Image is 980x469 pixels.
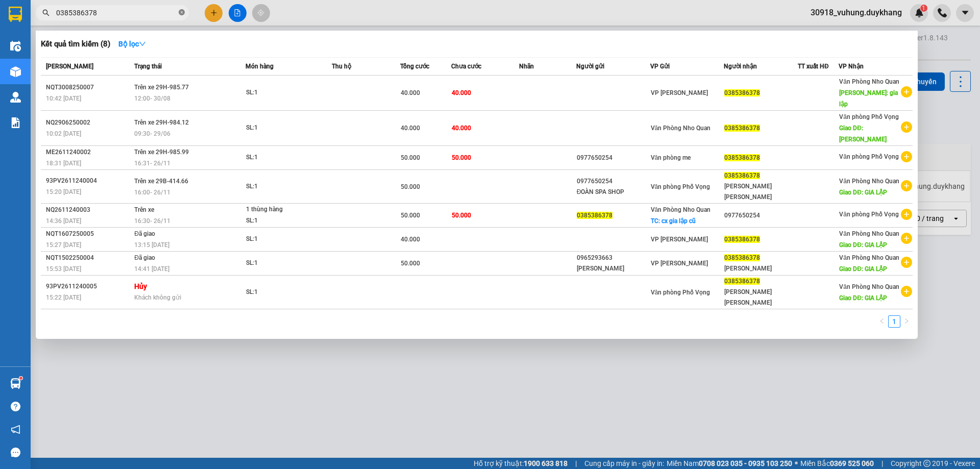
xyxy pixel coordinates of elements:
div: SL: 1 [246,181,323,192]
span: TC: cx gia lập cũ [651,217,696,225]
sup: 1 [19,377,22,380]
span: 15:20 [DATE] [46,188,81,195]
span: 40.000 [401,236,420,243]
span: plus-circle [901,209,912,220]
div: NQT3008250007 [46,82,131,93]
span: Trạng thái [134,63,162,70]
span: 50.000 [401,212,420,219]
span: plus-circle [901,257,912,268]
div: SL: 1 [246,87,323,98]
span: close-circle [179,8,185,18]
span: Văn phòng Phố Vọng [839,211,899,218]
span: Món hàng [246,63,274,70]
span: Trên xe 29H-985.99 [134,149,189,156]
div: [PERSON_NAME] [724,263,797,274]
div: 0965293663 [577,253,650,263]
span: message [11,448,20,457]
div: 93PV2611240005 [46,281,131,292]
span: Giao DĐ: GIA LẬP [839,241,887,249]
span: 16:30 - 26/11 [134,217,170,225]
span: 50.000 [401,260,420,267]
div: 0977650254 [577,176,650,187]
div: SL: 1 [246,258,323,269]
span: 0385386378 [577,212,612,219]
span: Văn phòng Phố Vọng [651,289,710,296]
li: Previous Page [876,315,888,328]
li: 1 [888,315,900,328]
button: Bộ lọcdown [110,36,154,52]
div: SL: 1 [246,215,323,227]
span: 50.000 [401,154,420,161]
span: Văn Phòng Nho Quan [839,78,899,85]
button: left [876,315,888,328]
span: plus-circle [901,286,912,297]
span: Giao DĐ: GIA LẬP [839,265,887,273]
span: 0385386378 [724,254,760,261]
span: Trên xe 29B-414.66 [134,178,188,185]
span: 16:00 - 26/11 [134,189,170,196]
div: NQT1502250004 [46,253,131,263]
span: 0385386378 [724,278,760,285]
div: 93PV2611240004 [46,176,131,186]
span: close-circle [179,9,185,15]
span: down [139,40,146,47]
span: Người nhận [724,63,757,70]
span: 14:36 [DATE] [46,217,81,225]
div: SL: 1 [246,152,323,163]
span: Khách không gửi [134,294,181,301]
img: solution-icon [10,117,21,128]
span: Đã giao [134,230,155,237]
span: question-circle [11,402,20,411]
span: Văn Phòng Nho Quan [839,230,899,237]
img: logo-vxr [9,7,22,22]
span: VP [PERSON_NAME] [651,236,708,243]
img: warehouse-icon [10,92,21,103]
span: plus-circle [901,151,912,162]
img: warehouse-icon [10,41,21,52]
span: Nhãn [519,63,534,70]
span: Đã giao [134,254,155,261]
span: 12:00 - 30/08 [134,95,170,102]
button: right [900,315,913,328]
div: NQT1607250005 [46,229,131,239]
span: 13:15 [DATE] [134,241,169,249]
span: 15:27 [DATE] [46,241,81,249]
span: TT xuất HĐ [798,63,829,70]
span: 0385386378 [724,172,760,179]
img: warehouse-icon [10,378,21,389]
div: [PERSON_NAME] [PERSON_NAME] [724,287,797,308]
span: 40.000 [401,125,420,132]
span: 0385386378 [724,125,760,132]
strong: Hủy [134,282,147,290]
span: Trên xe 29H-984.12 [134,119,189,126]
span: Văn Phòng Nho Quan [839,283,899,290]
span: Văn Phòng Nho Quan [839,254,899,261]
span: Văn Phòng Nho Quan [839,178,899,185]
span: Văn Phòng Nho Quan [651,206,711,213]
span: 15:22 [DATE] [46,294,81,301]
span: 40.000 [401,89,420,96]
span: Tổng cước [400,63,429,70]
span: VP [PERSON_NAME] [651,89,708,96]
strong: Bộ lọc [118,40,146,48]
span: plus-circle [901,121,912,133]
span: Trên xe 29H-985.77 [134,84,189,91]
span: 15:53 [DATE] [46,265,81,273]
div: 0977650254 [577,153,650,163]
span: VP [PERSON_NAME] [651,260,708,267]
span: Giao DĐ: GIA LẬP [839,294,887,302]
input: Tìm tên, số ĐT hoặc mã đơn [56,7,177,18]
div: ĐOÀN SPA SHOP [577,187,650,198]
span: Văn phòng me [651,154,691,161]
span: notification [11,425,20,434]
span: Giao DĐ: GIA LẬP [839,189,887,196]
span: VP Nhận [839,63,864,70]
span: 40.000 [452,89,471,96]
span: Thu hộ [332,63,351,70]
span: 0385386378 [724,89,760,96]
span: plus-circle [901,180,912,191]
a: 1 [889,316,900,327]
span: 10:02 [DATE] [46,130,81,137]
span: 14:41 [DATE] [134,265,169,273]
span: Văn phòng Phố Vọng [839,113,899,120]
